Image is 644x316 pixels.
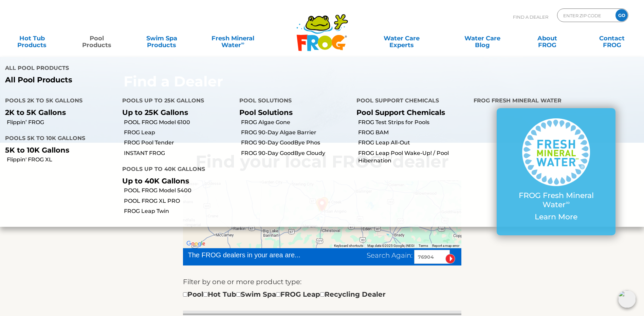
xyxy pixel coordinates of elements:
[432,244,459,248] a: Report a map error
[7,156,117,163] a: Flippin' FROG XL
[358,129,468,136] a: FROG BAM
[615,9,628,21] input: GO
[124,208,234,215] a: FROG Leap Twin
[358,139,468,146] a: FROG Leap All-Out
[241,40,244,46] sup: ∞
[334,243,363,248] button: Keyboard shortcuts
[419,244,428,248] a: Terms
[5,95,112,108] h4: Pools 2K to 5K Gallons
[566,199,570,206] sup: ∞
[358,150,468,165] a: FROG Leap Pool Wake-Up! / Pool Hibernation
[241,150,351,157] a: FROG 90-Day GoodBye Cloudy
[367,251,412,259] span: Search Again:
[510,213,602,221] p: Learn More
[122,108,229,117] p: Up to 25K Gallons
[7,32,57,45] a: Hot TubProducts
[239,95,346,108] h4: Pool Solutions
[5,62,317,76] h4: All Pool Products
[122,163,229,177] h4: Pools up to 40K Gallons
[5,76,317,84] a: All Pool Products
[72,32,122,45] a: PoolProducts
[587,32,637,45] a: ContactFROG
[361,32,443,45] a: Water CareExperts
[183,289,386,300] div: Pool Hot Tub Swim Spa FROG Leap Recycling Dealer
[618,290,636,308] img: openIcon
[122,177,229,185] p: Up to 40K Gallons
[7,119,117,126] a: Flippin’ FROG
[124,129,234,136] a: FROG Leap
[510,118,602,225] a: FROG Fresh Mineral Water∞ Learn More
[122,95,229,108] h4: Pools up to 25K Gallons
[241,139,351,146] a: FROG 90-Day GoodBye Phos
[457,32,508,45] a: Water CareBlog
[185,239,207,248] img: Google
[445,254,455,264] input: Submit
[358,119,468,126] a: FROG Test Strips for Pools
[124,150,234,157] a: INSTANT FROG
[356,95,463,108] h4: Pool Support Chemicals
[183,276,301,287] label: Filter by one or more product type:
[563,11,608,20] input: Zip Code Form
[201,32,264,45] a: Fresh MineralWater∞
[241,119,351,126] a: FROG Algae Gone
[5,132,112,146] h4: Pools 5K to 10K Gallons
[136,32,187,45] a: Swim SpaProducts
[513,8,548,25] p: Find A Dealer
[124,139,234,146] a: FROG Pool Tender
[356,108,463,117] p: Pool Support Chemicals
[474,95,639,108] h4: FROG Fresh Mineral Water
[5,108,112,117] p: 2K to 5K Gallons
[239,108,293,117] a: Pool Solutions
[188,250,325,260] div: The FROG dealers in your area are...
[241,129,351,136] a: FROG 90-Day Algae Barrier
[185,239,207,248] a: Open this area in Google Maps (opens a new window)
[5,146,112,154] p: 5K to 10K Gallons
[367,244,415,248] span: Map data ©2025 Google, INEGI
[124,187,234,194] a: POOL FROG Model 5400
[522,32,572,45] a: AboutFROG
[124,197,234,205] a: POOL FROG XL PRO
[124,119,234,126] a: POOL FROG Model 6100
[510,191,602,209] p: FROG Fresh Mineral Water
